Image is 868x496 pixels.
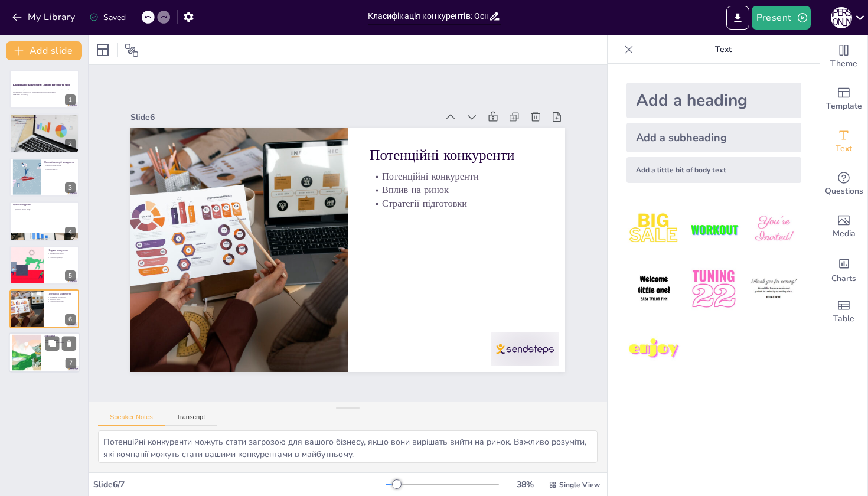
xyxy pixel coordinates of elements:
[13,120,76,122] p: Аналіз конкурентів
[820,291,867,333] div: Add a table
[44,334,76,338] p: Замінники
[13,206,76,208] p: Прямі конкуренти
[9,70,79,109] div: https://cdn.sendsteps.com/images/logo/sendsteps_logo_white.pnghttps://cdn.sendsteps.com/images/lo...
[48,298,76,301] p: Вплив на ринок
[826,100,862,113] span: Template
[44,167,76,169] p: Вплив на ринок
[93,41,112,60] div: Layout
[9,201,79,240] div: https://cdn.sendsteps.com/images/logo/sendsteps_logo_white.pnghttps://cdn.sendsteps.com/images/lo...
[65,94,76,105] div: 1
[65,227,76,237] div: 4
[820,205,867,248] div: Add images, graphics, shapes or video
[13,89,76,93] p: У цій презентації ми розглянемо основні категорії та типи конкурентів, їх роль у бізнес-середовищ...
[746,262,801,316] img: 6.jpeg
[93,479,386,490] div: Slide 6 / 7
[48,252,76,254] p: Непрямі конкуренти
[831,6,852,30] button: Ф [PERSON_NAME]
[626,157,801,183] div: Add a little bit of body text
[66,358,76,369] div: 7
[65,270,76,281] div: 5
[44,164,76,167] p: Категорії конкурентів
[48,254,76,257] p: Вплив на бізнес
[820,248,867,291] div: Add charts and graphs
[370,197,543,210] p: Стратегії підготовки
[130,112,438,123] div: Slide 6
[98,413,165,426] button: Speaker Notes
[13,208,76,210] p: Вплив на частку ринку
[89,12,126,23] div: Saved
[746,202,801,257] img: 3.jpeg
[45,337,59,351] button: Duplicate Slide
[820,120,867,163] div: Add text boxes
[830,57,857,70] span: Theme
[9,289,79,328] div: https://cdn.sendsteps.com/images/logo/sendsteps_logo_white.pnghttps://cdn.sendsteps.com/images/lo...
[48,248,76,252] p: Непрямі конкуренти
[9,246,79,285] div: https://cdn.sendsteps.com/images/logo/sendsteps_logo_white.pnghttps://cdn.sendsteps.com/images/lo...
[686,262,741,316] img: 5.jpeg
[48,301,76,303] p: Стратегії підготовки
[48,256,76,259] p: Стратегії адаптації
[820,78,867,120] div: Add ready made slides
[65,139,76,149] div: 2
[13,203,76,207] p: Прямі конкуренти
[44,161,76,164] p: Основні категорії конкурентів
[831,272,856,285] span: Charts
[9,158,79,197] div: https://cdn.sendsteps.com/images/logo/sendsteps_logo_white.pnghttps://cdn.sendsteps.com/images/lo...
[44,340,76,342] p: Вплив на продажі
[48,296,76,298] p: Потенційні конкуренти
[752,6,811,30] button: Present
[65,182,76,193] div: 3
[13,118,76,120] p: Визначення конкурентів
[13,210,76,213] p: Аналіз сильних і слабких сторін
[62,337,76,351] button: Delete Slide
[9,113,79,152] div: https://cdn.sendsteps.com/images/logo/sendsteps_logo_white.pnghttps://cdn.sendsteps.com/images/lo...
[626,83,801,118] div: Add a heading
[44,169,76,171] p: Стратегії аналізу
[370,145,543,165] p: Потенційні конкуренти
[48,292,76,296] p: Потенційні конкуренти
[825,185,863,198] span: Questions
[836,142,852,155] span: Text
[370,169,543,183] p: Потенційні конкуренти
[165,413,217,426] button: Transcript
[833,312,854,325] span: Table
[638,35,808,64] p: Text
[44,342,76,344] p: Стратегії позиціонування
[13,122,76,125] p: Роль конкурентів
[686,202,741,257] img: 2.jpeg
[626,123,801,152] div: Add a subheading
[9,333,80,373] div: https://cdn.sendsteps.com/images/logo/sendsteps_logo_white.pnghttps://cdn.sendsteps.com/images/lo...
[833,227,856,240] span: Media
[726,6,749,30] button: Export to PowerPoint
[65,314,76,325] div: 6
[559,480,600,490] span: Single View
[370,183,543,197] p: Вплив на ринок
[125,43,139,57] span: Position
[98,430,598,463] textarea: Потенційні конкуренти можуть стати загрозою для вашого бізнесу, якщо вони вирішать вийти на ринок...
[820,163,867,205] div: Get real-time input from your audience
[368,8,488,25] input: Insert title
[511,479,539,490] div: 38 %
[13,84,70,87] strong: Класифікація конкурентів: Основні категорії та типи
[831,7,852,28] div: Ф [PERSON_NAME]
[626,202,681,257] img: 1.jpeg
[626,322,681,377] img: 7.jpeg
[13,93,76,96] p: Generated with [URL]
[9,8,80,27] button: My Library
[6,41,82,60] button: Add slide
[626,262,681,316] img: 4.jpeg
[44,337,76,340] p: Замінники
[820,35,867,78] div: Change the overall theme
[13,115,76,119] p: Визначення конкурентів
